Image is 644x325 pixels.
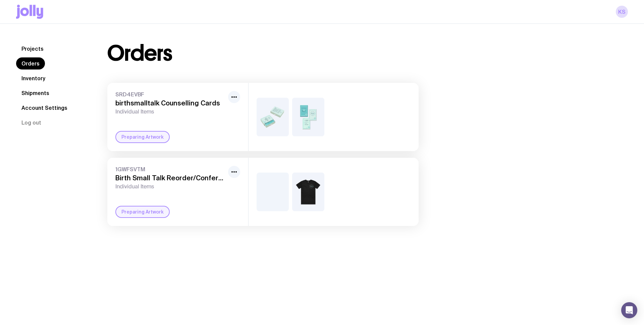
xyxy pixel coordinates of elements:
[16,117,47,129] button: Log out
[115,99,225,107] h3: birthsmalltalk Counselling Cards
[16,87,55,99] a: Shipments
[16,43,49,55] a: Projects
[115,206,170,218] div: Preparing Artwork
[115,183,225,190] span: Individual Items
[621,302,637,318] div: Open Intercom Messenger
[115,108,225,115] span: Individual Items
[115,174,225,182] h3: Birth Small Talk Reorder/Conference Merch
[115,131,170,143] div: Preparing Artwork
[16,72,51,84] a: Inventory
[16,57,45,69] a: Orders
[115,91,225,98] span: SRD4EVBF
[16,102,73,114] a: Account Settings
[616,6,628,18] a: KS
[115,166,225,173] span: 1GWFSVTM
[107,43,172,64] h1: Orders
